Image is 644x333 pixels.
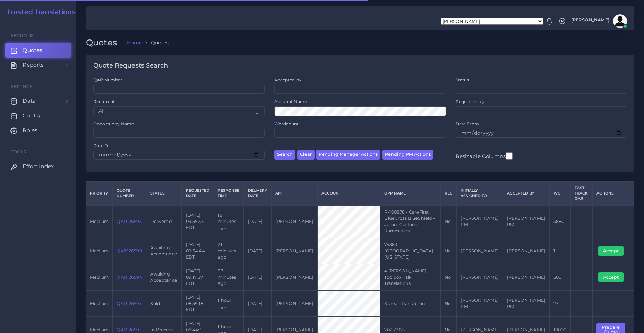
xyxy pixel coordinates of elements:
label: Date To [93,143,110,148]
button: Accept [598,272,624,282]
th: Opp Name [380,182,441,205]
h4: Quote Requests Search [93,62,168,70]
a: Accept [598,274,629,279]
span: Effort Index [23,163,54,170]
a: Data [5,94,71,108]
th: Accepted by [503,182,549,205]
span: Data [23,97,36,105]
button: Pending Manager Actions [316,150,380,160]
span: [PERSON_NAME] [571,18,609,22]
td: [PERSON_NAME] [271,205,317,238]
td: [DATE] 09:54:44 EDT [182,238,214,264]
th: WC [549,182,570,205]
a: QAR126595 [117,219,141,224]
td: 1 hour ago [214,290,244,317]
label: Opportunity Name [93,121,134,127]
label: Date From [456,121,479,127]
td: [PERSON_NAME] [271,290,317,317]
td: [PERSON_NAME] PM [503,205,549,238]
span: Config [23,112,41,119]
td: [DATE] 09:17:57 EDT [182,264,214,290]
a: Roles [5,123,71,138]
label: Accepted by [274,77,301,83]
a: [PERSON_NAME]avatar [568,14,629,28]
td: No [440,264,456,290]
td: Sold [146,290,182,317]
a: QAR126591 [117,327,141,332]
th: Priority [86,182,113,205]
label: QAR Number [93,77,122,83]
span: Reports [23,61,44,69]
td: Awaiting Acceptance [146,238,182,264]
span: medium [90,248,109,253]
td: 74383 - [GEOGRAPHIC_DATA] [US_STATE] [380,238,441,264]
span: Settings [11,84,33,89]
td: 4 [PERSON_NAME] Toolbox Talk Translations [380,264,441,290]
td: Korean translation [380,290,441,317]
td: [DATE] 08:59:18 EDT [182,290,214,317]
th: Account [317,182,380,205]
h2: Quotes [86,38,122,48]
th: Requested Date [182,182,214,205]
th: REC [440,182,456,205]
a: Quotes [5,43,71,57]
label: Requested by [456,99,485,105]
span: medium [90,219,109,224]
a: Reports [5,58,71,72]
td: [PERSON_NAME] [271,238,317,264]
th: Response Time [214,182,244,205]
td: 3880 [549,205,570,238]
td: [PERSON_NAME] [457,264,503,290]
label: Account Name [274,99,307,105]
a: QAR126598 [117,248,142,253]
span: medium [90,327,109,332]
th: Initially Assigned to [457,182,503,205]
td: 57 minutes ago [214,264,244,290]
td: 500 [549,264,570,290]
td: [PERSON_NAME] PM [503,290,549,317]
button: Clear [297,150,315,160]
th: Status [146,182,182,205]
th: Actions [592,182,634,205]
td: [PERSON_NAME] [457,238,503,264]
span: Roles [23,127,37,134]
td: 19 minutes ago [214,205,244,238]
td: No [440,290,456,317]
label: Recurrent [93,99,115,105]
td: 77 [549,290,570,317]
td: [PERSON_NAME] PM [457,205,503,238]
button: Pending PM Actions [382,150,433,160]
button: Search [274,150,295,160]
input: Resizable Columns [506,152,513,160]
img: avatar [613,14,627,28]
a: Home [127,39,142,46]
a: Accept [598,248,629,253]
span: Quotes [23,46,42,54]
td: 1 [549,238,570,264]
label: Wordcount [274,121,299,127]
td: [PERSON_NAME] PM [457,290,503,317]
td: No [440,205,456,238]
span: Tools [11,149,26,154]
label: Status [456,77,469,83]
span: medium [90,301,109,306]
td: [DATE] [244,290,271,317]
td: [DATE] 09:55:53 EDT [182,205,214,238]
td: [PERSON_NAME] [503,264,549,290]
th: AM [271,182,317,205]
th: Quote Number [113,182,146,205]
td: P-100878 - CareFirst BlueCross BlueShield - Julian_Custom Summaries [380,205,441,238]
td: [PERSON_NAME] [503,238,549,264]
button: Accept [598,246,624,256]
td: No [440,238,456,264]
th: Delivery Date [244,182,271,205]
td: [DATE] [244,205,271,238]
label: Resizable Columns [456,152,513,160]
td: [DATE] [244,238,271,264]
a: Trusted Translations [2,8,76,16]
span: Sections [11,33,34,38]
td: [DATE] [244,264,271,290]
li: Quotes [142,39,169,46]
a: Effort Index [5,159,71,174]
a: Prepare Quote [596,327,630,332]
